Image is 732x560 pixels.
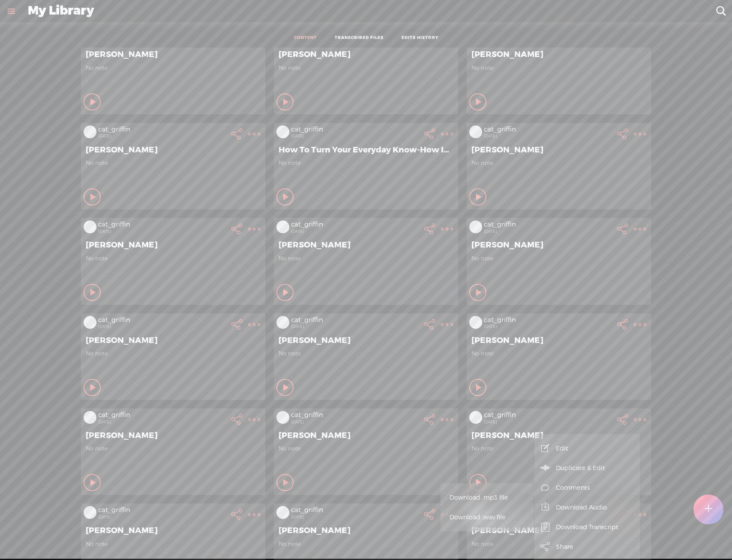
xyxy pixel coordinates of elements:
span: No note [471,255,646,262]
div: [DATE] [291,515,420,520]
img: videoLoading.png [84,316,96,329]
div: cat_griffin [484,125,612,134]
span: [PERSON_NAME] [279,430,453,441]
span: [PERSON_NAME] [86,430,261,441]
img: videoLoading.png [276,125,289,138]
a: Download Transcript [539,517,636,537]
a: Share [539,537,636,557]
span: [PERSON_NAME] [86,525,261,536]
span: [PERSON_NAME] [86,49,261,60]
img: videoLoading.png [276,316,289,329]
img: videoLoading.png [84,125,96,138]
img: videoLoading.png [469,125,482,138]
span: No note [279,159,453,167]
div: [DATE] [484,229,612,234]
a: Comments [539,478,636,497]
div: [DATE] [291,324,420,329]
img: videoLoading.png [469,316,482,329]
span: No note [86,350,261,357]
span: No note [471,540,646,548]
a: Download Audio [539,497,636,517]
div: cat_griffin [291,220,420,229]
div: [DATE] [291,420,420,425]
span: No note [471,445,646,452]
span: [PERSON_NAME] [471,240,646,250]
span: How To Turn Your Everyday Know-How Into A Digital Product That Sells [279,145,453,155]
span: Download .wav file [450,508,522,527]
img: videoLoading.png [469,411,482,424]
div: cat_griffin [291,316,420,325]
div: [DATE] [98,324,227,329]
div: cat_griffin [291,411,420,420]
div: [DATE] [291,134,420,139]
span: [PERSON_NAME] [279,335,453,346]
a: Edit [539,438,636,458]
span: No note [471,159,646,167]
span: No note [86,159,261,167]
div: cat_griffin [98,125,227,134]
span: No note [86,255,261,262]
a: TRANSCRIBED FILES [335,35,384,41]
div: cat_griffin [291,125,420,134]
div: cat_griffin [98,220,227,229]
img: videoLoading.png [276,506,289,519]
span: No note [86,64,261,71]
span: No note [279,445,453,452]
img: videoLoading.png [469,220,482,233]
div: cat_griffin [98,316,227,325]
span: [PERSON_NAME] [86,145,261,155]
span: No note [471,350,646,357]
div: cat_griffin [484,220,612,229]
span: [PERSON_NAME] [279,49,453,60]
span: No note [86,445,261,452]
span: [PERSON_NAME] [471,49,646,60]
span: [PERSON_NAME] [86,335,261,346]
a: EDITS HISTORY [402,35,438,41]
div: [DATE] [484,324,612,329]
div: [DATE] [484,134,612,139]
div: [DATE] [98,515,227,520]
div: cat_griffin [291,506,420,515]
span: Download .mp3 file [450,488,525,507]
span: [PERSON_NAME] [471,145,646,155]
a: Duplicate & Edit [539,458,636,478]
div: [DATE] [291,229,420,234]
span: No note [279,350,453,357]
div: [DATE] [484,420,612,425]
span: No note [279,540,453,548]
img: videoLoading.png [84,506,96,519]
img: videoLoading.png [276,220,289,233]
div: cat_griffin [484,316,612,325]
span: No note [279,64,453,71]
div: [DATE] [98,229,227,234]
img: videoLoading.png [84,411,96,424]
div: cat_griffin [484,411,612,420]
span: [PERSON_NAME] [86,240,261,250]
div: cat_griffin [98,411,227,420]
div: [DATE] [98,134,227,139]
div: [DATE] [98,420,227,425]
span: No note [86,540,261,548]
div: cat_griffin [98,506,227,515]
a: CONTENT [294,35,317,41]
span: [PERSON_NAME] [279,525,453,536]
img: videoLoading.png [276,411,289,424]
span: [PERSON_NAME] [471,430,646,441]
span: No note [279,255,453,262]
img: videoLoading.png [84,220,96,233]
span: [PERSON_NAME] [279,240,453,250]
span: [PERSON_NAME] [471,335,646,346]
span: No note [471,64,646,71]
